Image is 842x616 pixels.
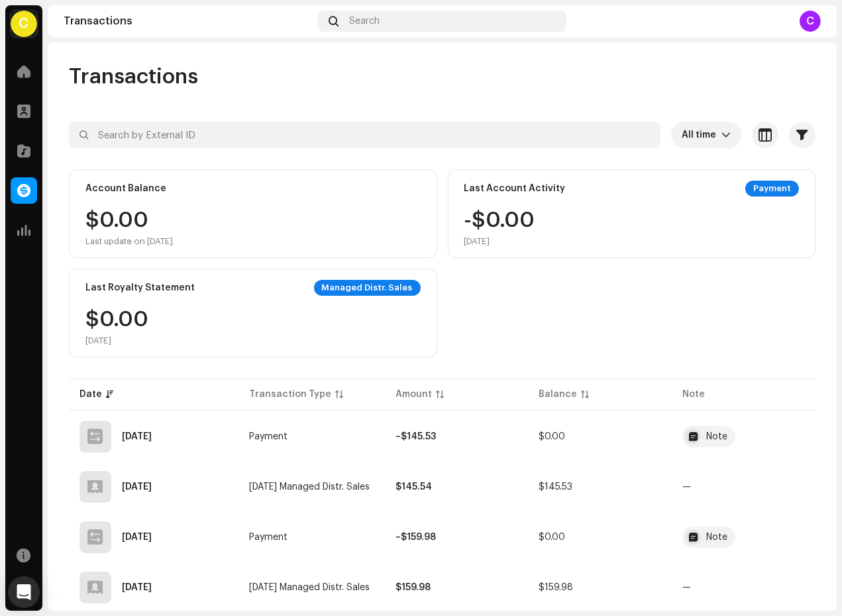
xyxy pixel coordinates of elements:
[464,236,535,247] div: [DATE]
[395,583,431,592] strong: $159.98
[539,533,566,542] span: $0.00
[122,533,152,542] div: Aug 20, 2025
[395,432,436,441] strong: –$145.53
[682,583,691,592] re-a-table-badge: —
[395,482,432,492] strong: $145.54
[539,583,574,592] span: $159.98
[64,16,313,26] div: Transactions
[682,122,721,148] span: All time
[539,482,573,492] span: $145.53
[249,432,288,441] span: Payment
[249,482,370,492] span: Sep 2025 Managed Distr. Sales
[706,533,727,542] div: Note
[85,236,173,247] div: Last update on [DATE]
[349,16,380,26] span: Search
[745,181,799,197] div: Payment
[85,335,148,346] div: [DATE]
[69,64,198,90] span: Transactions
[249,388,331,401] div: Transaction Type
[314,280,421,296] div: Managed Distr. Sales
[682,482,691,492] re-a-table-badge: —
[682,426,805,447] span: #1729516746
[122,432,152,441] div: Sep 19, 2025
[539,432,566,441] span: $0.00
[539,388,578,401] div: Balance
[721,122,731,148] div: dropdown trigger
[706,432,727,441] div: Note
[249,583,370,592] span: Aug 2025 Managed Distr. Sales
[11,11,37,37] div: C
[682,527,805,548] span: #1682428998
[8,576,40,608] div: Open Intercom Messenger
[395,388,432,401] div: Amount
[85,283,195,293] div: Last Royalty Statement
[800,11,821,32] div: C
[249,533,288,542] span: Payment
[122,583,152,592] div: Aug 12, 2025
[395,533,436,542] strong: –$159.98
[79,388,102,401] div: Date
[85,183,166,194] div: Account Balance
[69,122,660,148] input: Search by External ID
[464,183,566,194] div: Last Account Activity
[122,482,152,492] div: Sep 11, 2025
